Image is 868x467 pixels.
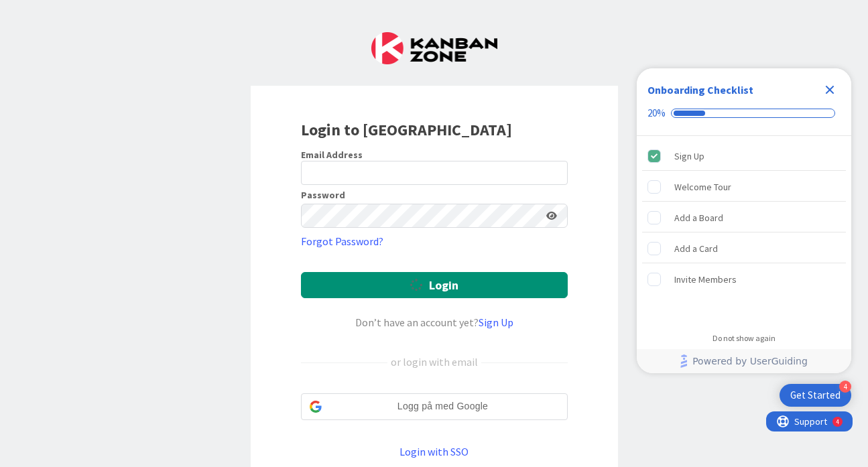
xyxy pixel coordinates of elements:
div: Checklist Container [637,68,851,373]
div: Checklist items [637,136,851,324]
div: Get Started [790,389,841,402]
div: Add a Board is incomplete. [642,203,846,232]
div: Footer [637,349,851,373]
div: Checklist progress: 20% [647,107,841,119]
div: Close Checklist [819,79,841,101]
div: Onboarding Checklist [647,82,753,98]
div: Add a Board [674,210,723,226]
div: Open Get Started checklist, remaining modules: 4 [780,384,851,407]
div: Add a Card [674,241,718,257]
div: 20% [647,107,666,119]
div: Don’t have an account yet? [301,314,568,330]
div: Invite Members [674,271,737,287]
b: Login to [GEOGRAPHIC_DATA] [301,119,512,140]
span: Logg på med Google [327,399,559,413]
div: Logg på med Google [301,393,568,420]
span: Support [28,2,61,18]
div: Welcome Tour [674,179,731,195]
a: Sign Up [479,316,513,329]
label: Password [301,190,345,200]
span: Powered by UserGuiding [692,353,808,369]
div: 4 [70,5,73,16]
div: or login with email [387,354,481,370]
a: Forgot Password? [301,233,383,249]
label: Email Address [301,149,363,161]
button: Login [301,272,568,298]
a: Login with SSO [399,445,469,458]
div: Sign Up is complete. [642,141,846,171]
div: Add a Card is incomplete. [642,234,846,263]
img: Kanban Zone [371,32,497,64]
div: 4 [839,381,851,393]
a: Powered by UserGuiding [643,349,845,373]
div: Welcome Tour is incomplete. [642,172,846,202]
div: Invite Members is incomplete. [642,265,846,294]
div: Sign Up [674,148,704,164]
div: Do not show again [712,333,776,344]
